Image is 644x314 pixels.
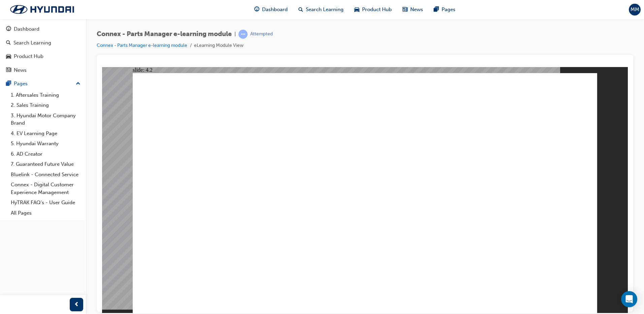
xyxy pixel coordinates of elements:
[6,54,11,60] span: car-icon
[629,4,641,15] button: MM
[14,66,27,74] div: News
[8,149,83,159] a: 6. AD Creator
[298,5,303,14] span: search-icon
[293,3,349,17] a: search-iconSearch Learning
[238,30,248,39] span: learningRecordVerb_ATTEMPT-icon
[397,3,428,17] a: news-iconNews
[428,3,461,17] a: pages-iconPages
[14,53,43,60] div: Product Hub
[442,6,455,13] span: Pages
[14,80,28,88] div: Pages
[13,39,51,47] div: Search Learning
[6,40,11,46] span: search-icon
[3,37,83,49] a: Search Learning
[621,291,637,307] div: Open Intercom Messenger
[434,5,439,14] span: pages-icon
[194,42,244,50] li: eLearning Module View
[8,100,83,111] a: 2. Sales Training
[97,30,232,38] span: Connex - Parts Manager e-learning module
[354,5,359,14] span: car-icon
[631,6,639,13] span: MM
[3,22,83,77] button: DashboardSearch LearningProduct HubNews
[8,197,83,208] a: HyTRAK FAQ's - User Guide
[8,138,83,149] a: 5. Hyundai Warranty
[8,90,83,100] a: 1. Aftersales Training
[349,3,397,17] a: car-iconProduct Hub
[306,6,344,13] span: Search Learning
[3,77,83,90] button: Pages
[74,301,79,309] span: prev-icon
[6,81,11,87] span: pages-icon
[3,50,83,63] a: Product Hub
[3,2,81,17] img: Trak
[14,25,39,33] div: Dashboard
[8,169,83,180] a: Bluelink - Connected Service
[3,23,83,35] a: Dashboard
[402,5,408,14] span: news-icon
[8,128,83,139] a: 4. EV Learning Page
[249,3,293,17] a: guage-iconDashboard
[362,6,392,13] span: Product Hub
[8,180,83,197] a: Connex - Digital Customer Experience Management
[254,5,259,14] span: guage-icon
[3,64,83,76] a: News
[76,80,80,88] span: up-icon
[234,30,236,38] span: |
[250,31,273,37] div: Attempted
[6,26,11,32] span: guage-icon
[8,111,83,128] a: 3. Hyundai Motor Company Brand
[262,6,288,13] span: Dashboard
[6,67,11,73] span: news-icon
[97,42,187,48] a: Connex - Parts Manager e-learning module
[410,6,423,13] span: News
[8,208,83,218] a: All Pages
[8,159,83,169] a: 7. Guaranteed Future Value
